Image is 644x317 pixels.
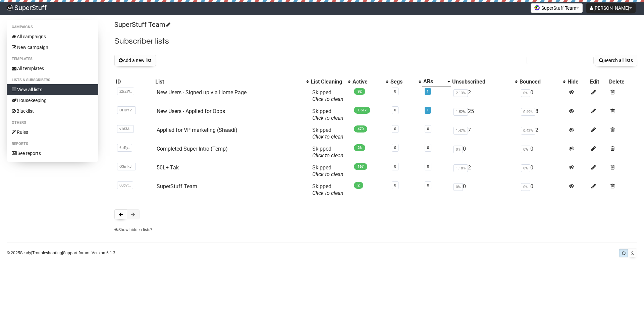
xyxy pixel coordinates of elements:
span: 470 [354,125,367,133]
span: 0% [453,146,463,153]
a: 50L+ Tak [157,164,179,171]
a: Applied for VP marketing (Shaadi) [157,127,237,133]
button: [PERSON_NAME] [586,3,636,13]
img: favicons [534,5,540,10]
a: 1 [427,108,429,112]
a: New Users - Signed up via Home Page [157,89,247,96]
span: 92 [354,88,365,95]
a: View all lists [7,84,98,95]
a: 0 [427,183,429,188]
th: Bounced: No sort applied, activate to apply an ascending sort [518,77,566,87]
div: List [155,78,303,85]
button: Search all lists [595,55,637,66]
span: 167 [354,163,367,170]
span: 1.52% [453,108,468,116]
a: Completed Super Intro (Temp) [157,146,228,152]
div: List Cleaning [311,78,344,85]
span: u0b9t.. [117,181,133,189]
a: Click to clean [312,190,343,196]
span: z2rZW.. [117,88,134,95]
a: Housekeeping [7,95,98,106]
th: Edit: No sort applied, sorting is disabled [589,77,608,87]
span: Skipped [312,127,343,140]
h2: Subscriber lists [114,35,637,47]
td: 25 [451,105,518,124]
a: Click to clean [312,134,343,140]
th: ARs: Descending sort applied, activate to remove the sort [422,77,451,87]
td: 0 [451,180,518,199]
span: Q3mkJ.. [117,163,136,170]
button: SuperStuff Team [531,3,583,13]
a: Support forum [63,251,90,255]
a: 0 [394,146,396,150]
span: 0.42% [521,127,535,135]
div: ID [116,78,153,85]
div: Edit [590,78,606,85]
th: Segs: No sort applied, activate to apply an ascending sort [389,77,422,87]
a: Click to clean [312,152,343,159]
a: 0 [394,183,396,188]
td: 0 [518,180,566,199]
span: Skipped [312,183,343,196]
td: 2 [518,124,566,143]
a: SuperStuff Team [157,183,197,190]
li: Templates [7,55,98,63]
button: Add a new list [114,55,156,66]
p: © 2025 | | | Version 6.1.3 [7,249,115,257]
span: 0% [521,89,530,97]
li: Reports [7,140,98,148]
a: Show hidden lists? [114,227,152,232]
a: Click to clean [312,115,343,121]
span: Skipped [312,164,343,177]
span: Skipped [312,89,343,102]
div: Unsubscribed [452,78,512,85]
span: 1.18% [453,164,468,172]
li: Campaigns [7,23,98,31]
td: 2 [451,87,518,105]
span: 2.13% [453,89,468,97]
a: 0 [394,108,396,112]
a: All templates [7,63,98,74]
span: 26 [354,144,365,151]
th: Active: No sort applied, activate to apply an ascending sort [351,77,389,87]
td: 7 [451,124,518,143]
a: SuperStuff Team [114,20,169,29]
a: Click to clean [312,171,343,177]
a: 0 [427,127,429,131]
li: Lists & subscribers [7,76,98,84]
td: 0 [451,143,518,162]
div: ARs [423,78,444,85]
li: Others [7,119,98,127]
a: 0 [427,146,429,150]
div: Segs [390,78,415,85]
a: New Users - Applied for Opps [157,108,225,114]
span: 0% [521,146,530,153]
span: Skipped [312,146,343,159]
a: All campaigns [7,31,98,42]
a: 0 [394,164,396,169]
span: 0% [521,164,530,172]
span: 1.47% [453,127,468,135]
td: 0 [518,162,566,180]
td: 8 [518,105,566,124]
a: Click to clean [312,96,343,102]
span: Skipped [312,108,343,121]
img: 703728c54cf28541de94309996d5b0e3 [7,5,13,11]
span: 2 [354,182,363,189]
th: List Cleaning: No sort applied, activate to apply an ascending sort [310,77,351,87]
span: 0.49% [521,108,535,116]
td: 2 [451,162,518,180]
a: Troubleshooting [32,251,62,255]
a: 0 [394,89,396,94]
td: 0 [518,87,566,105]
th: Hide: No sort applied, sorting is disabled [566,77,589,87]
a: 1 [427,89,429,94]
th: Unsubscribed: No sort applied, activate to apply an ascending sort [451,77,518,87]
div: Delete [609,78,636,85]
a: Sendy [20,251,31,255]
a: See reports [7,148,98,159]
a: 0 [394,127,396,131]
span: OHDYV.. [117,106,136,114]
div: Hide [568,78,587,85]
div: Bounced [520,78,559,85]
